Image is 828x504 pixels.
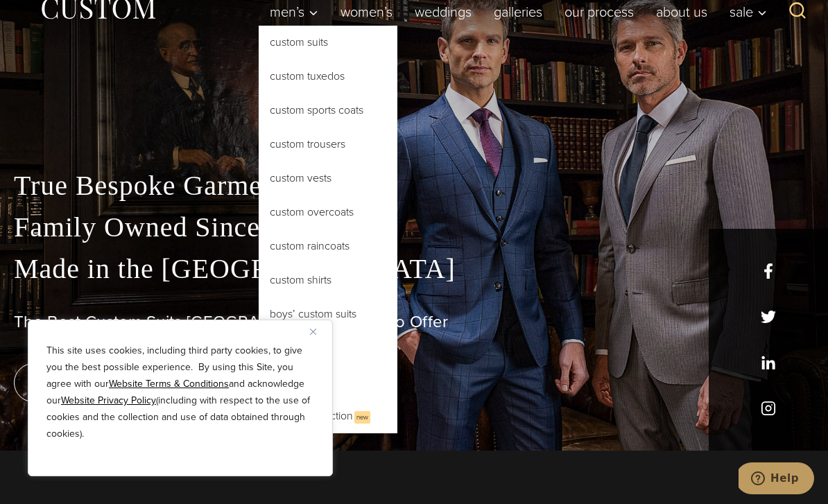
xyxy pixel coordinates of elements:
a: Boys’ Custom Suits [259,297,397,331]
iframe: Opens a widget where you can chat to one of our agents [739,462,814,497]
a: Custom Trousers [259,128,397,161]
a: Custom Vests [259,162,397,195]
a: Custom Suits [259,26,397,59]
a: Website Privacy Policy [61,393,156,408]
p: True Bespoke Garments Family Owned Since [DATE] Made in the [GEOGRAPHIC_DATA] [14,165,814,290]
a: Website Terms & Conditions [109,376,229,391]
button: Close [310,323,327,340]
a: book an appointment [14,363,208,402]
a: Custom Sports Coats [259,94,397,127]
p: This site uses cookies, including third party cookies, to give you the best possible experience. ... [46,342,314,442]
a: Custom Shirts [259,263,397,297]
a: Custom Raincoats [259,229,397,263]
a: Custom Overcoats [259,195,397,229]
h1: The Best Custom Suits [GEOGRAPHIC_DATA] Has to Offer [14,312,814,332]
img: Close [310,329,316,335]
a: Custom Tuxedos [259,60,397,93]
span: New [354,411,370,424]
